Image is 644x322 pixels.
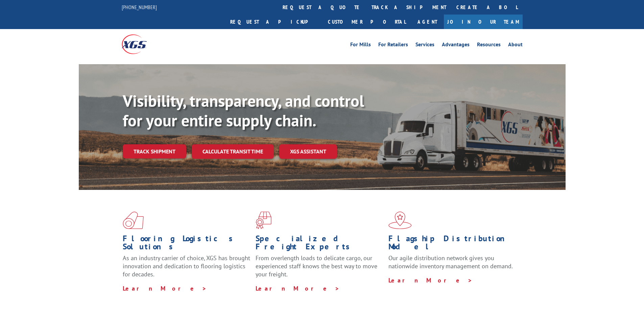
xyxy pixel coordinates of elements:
a: About [508,42,523,49]
a: Customer Portal [323,15,411,29]
a: Join Our Team [444,15,523,29]
a: For Mills [350,42,371,49]
p: From overlength loads to delicate cargo, our experienced staff knows the best way to move your fr... [256,254,383,284]
img: xgs-icon-total-supply-chain-intelligence-red [123,212,144,229]
a: Advantages [442,42,470,49]
span: As an industry carrier of choice, XGS has brought innovation and dedication to flooring logistics... [123,254,250,278]
img: xgs-icon-focused-on-flooring-red [256,212,271,229]
h1: Flagship Distribution Model [388,234,516,254]
a: XGS ASSISTANT [279,144,337,159]
h1: Flooring Logistics Solutions [123,234,251,254]
a: Learn More > [256,284,340,292]
a: Resources [477,42,501,49]
h1: Specialized Freight Experts [256,234,383,254]
a: Learn More > [388,276,473,284]
a: Track shipment [123,144,186,158]
a: For Retailers [378,42,408,49]
a: Agent [411,15,444,29]
span: Our agile distribution network gives you nationwide inventory management on demand. [388,254,513,270]
img: xgs-icon-flagship-distribution-model-red [388,212,412,229]
a: [PHONE_NUMBER] [122,4,157,10]
a: Calculate transit time [192,144,274,159]
a: Services [415,42,434,49]
b: Visibility, transparency, and control for your entire supply chain. [123,90,364,131]
a: Learn More > [123,284,207,292]
a: Request a pickup [225,15,323,29]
